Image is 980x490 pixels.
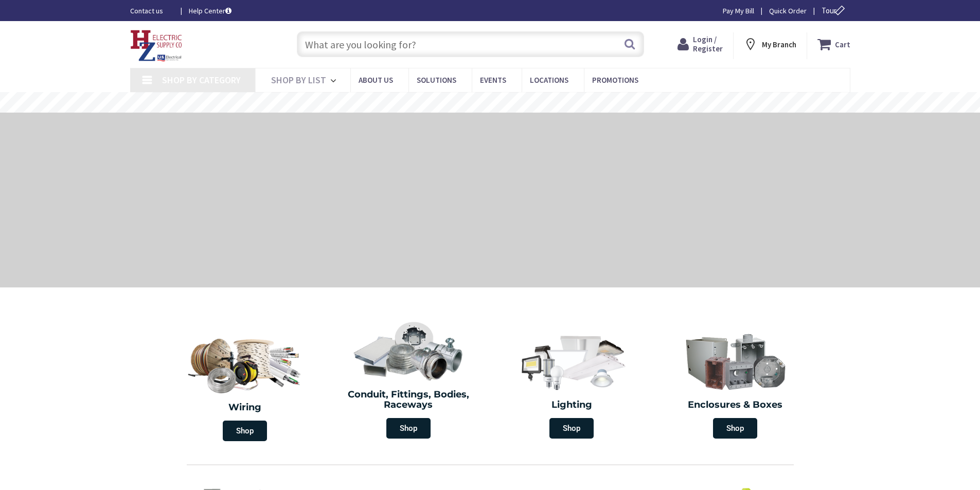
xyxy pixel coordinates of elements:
[713,418,757,439] span: Shop
[164,326,327,446] a: Wiring Shop
[169,403,322,413] h2: Wiring
[498,400,646,410] h2: Lighting
[743,35,796,53] div: My Branch
[723,6,754,16] a: Pay My Bill
[329,316,488,444] a: Conduit, Fittings, Bodies, Raceways Shop
[297,31,644,57] input: What are you looking for?
[189,6,231,16] a: Help Center
[417,75,456,85] span: Solutions
[592,75,638,85] span: Promotions
[817,35,850,53] a: Cart
[661,400,809,410] h2: Enclosures & Boxes
[130,6,172,16] a: Contact us
[162,74,241,86] span: Shop By Category
[223,421,267,441] span: Shop
[762,40,796,49] strong: My Branch
[480,75,506,85] span: Events
[493,326,651,444] a: Lighting Shop
[693,34,723,53] span: Login / Register
[386,418,431,439] span: Shop
[678,35,723,53] a: Login / Register
[271,74,326,86] span: Shop By List
[769,6,807,16] a: Quick Order
[359,75,393,85] span: About Us
[656,326,814,444] a: Enclosures & Boxes Shop
[549,418,594,439] span: Shop
[822,6,848,15] span: Tour
[334,390,483,410] h2: Conduit, Fittings, Bodies, Raceways
[400,97,582,108] rs-layer: Free Same Day Pickup at 8 Locations
[530,75,568,85] span: Locations
[835,35,850,53] strong: Cart
[130,30,183,62] img: HZ Electric Supply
